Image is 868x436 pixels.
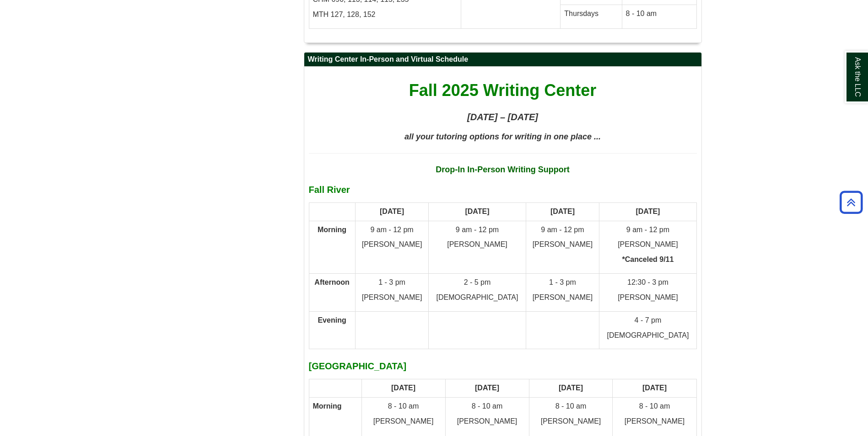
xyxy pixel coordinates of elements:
td: Thursdays [561,5,622,28]
strong: [DATE] – [DATE] [467,112,538,122]
p: 9 am - 12 pm [530,225,596,235]
p: 9 am - 12 pm [603,225,692,235]
p: 12:30 - 3 pm [603,277,692,288]
a: Back to Top [836,196,866,208]
p: 8 - 10 am [616,401,692,412]
p: 4 - 7 pm [603,315,692,326]
span: all your tutoring options for writing in one place ... [404,132,601,141]
h2: Writing Center In-Person and Virtual Schedule [304,53,701,67]
strong: Morning [313,402,342,410]
strong: *Canceled 9/11 [622,255,674,263]
strong: [DATE] [550,207,575,215]
p: [PERSON_NAME] [530,292,596,303]
p: MTH 127, 128, 152 [313,10,457,20]
p: 2 - 5 pm [432,277,522,288]
strong: Drop-In In-Person Writing Support [436,165,570,174]
strong: Morning [318,226,346,234]
strong: Evening [318,316,346,324]
strong: [DATE] [559,384,583,392]
span: Fall 2025 Writing Center [409,81,596,100]
strong: [DATE] [475,384,499,392]
p: [PERSON_NAME] [359,292,425,303]
strong: Afternoon [314,278,349,286]
p: [DEMOGRAPHIC_DATA] [603,330,692,341]
p: [PERSON_NAME] [432,239,522,250]
p: [PERSON_NAME] [359,239,425,250]
p: 9 am - 12 pm [432,225,522,235]
p: [PERSON_NAME] [603,292,692,303]
strong: [DATE] [380,207,404,215]
p: 1 - 3 pm [530,277,596,288]
strong: [DATE] [465,207,489,215]
p: [PERSON_NAME] [449,416,525,427]
p: [PERSON_NAME] [366,416,442,427]
p: [PERSON_NAME] [603,239,692,250]
p: [PERSON_NAME] [533,416,609,427]
p: 8 - 10 am [366,401,442,412]
strong: [DATE] [391,384,415,392]
strong: [GEOGRAPHIC_DATA] [309,361,407,371]
p: [DEMOGRAPHIC_DATA] [432,292,522,303]
td: 8 - 10 am [622,5,696,28]
p: [PERSON_NAME] [530,239,596,250]
p: 8 - 10 am [533,401,609,412]
strong: [DATE] [636,207,660,215]
p: [PERSON_NAME] [616,416,692,427]
p: 9 am - 12 pm [359,225,425,235]
p: 1 - 3 pm [359,277,425,288]
p: 8 - 10 am [449,401,525,412]
strong: [DATE] [642,384,667,392]
b: Fall River [309,185,350,195]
